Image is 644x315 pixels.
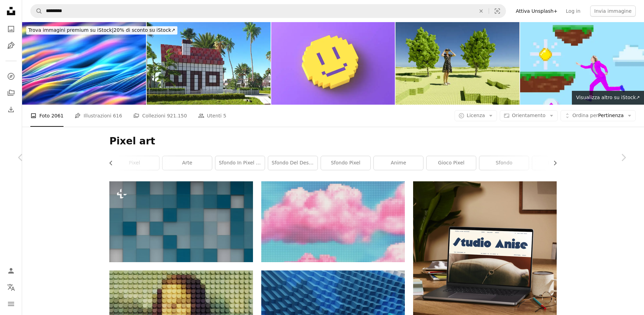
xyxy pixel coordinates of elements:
h1: Pixel art [109,135,557,147]
a: Illustrazioni [4,39,18,52]
span: 5 [223,112,226,120]
button: Menu [4,297,18,311]
div: 20% di sconto su iStock ↗ [26,26,177,35]
button: Lingua [4,280,18,294]
button: Elimina [474,4,489,18]
a: Visualizza altro su iStock↗ [572,91,644,105]
span: Licenza [467,113,485,118]
a: Collezioni 921.150 [133,105,187,127]
a: sfondo del desktop [268,156,318,170]
a: Trova immagini premium su iStock|20% di sconto su iStock↗ [22,22,182,39]
img: Sfondo futuristico colorato ondulato movimento, motivo fluido curvo increspato, con particolari d... [22,22,146,105]
button: Ricerca visiva [489,4,506,18]
button: Ordina perPertinenza [560,110,636,121]
a: Attiva Unsplash+ [511,6,562,17]
img: Pixel House in City Street. [147,22,271,105]
button: scorri la lista a sinistra [109,156,117,170]
button: Cerca su Unsplash [31,4,42,18]
span: Pertinenza [573,112,624,119]
form: Trova visual in tutto il sito [30,4,506,18]
img: Un muro a scacchi blu e bianchi [109,181,253,262]
a: Cronologia download [4,103,18,116]
span: 616 [113,112,122,120]
a: un gruppo di quadrati rosa e bianchi [261,219,405,225]
button: Invia immagine [590,6,636,17]
a: Log in [562,6,585,17]
span: Ordina per [573,113,598,118]
a: sfondo [479,156,529,170]
a: arte [163,156,212,170]
span: Trova immagini premium su iStock | [28,27,114,33]
img: 3D pixel sorriso faccia elemento gradiente sfondo astratto [271,22,395,105]
a: PixelArt [532,156,582,170]
img: Collage d'arte contemporanea. Giovane donna d'affari in abbigliamento da ufficio rosa che salta c... [520,22,644,105]
button: scorri la lista a destra [549,156,557,170]
a: sfondo pixel [321,156,370,170]
a: Utenti 5 [198,105,226,127]
a: Gioco Pixel [427,156,476,170]
img: Donna che usa cuffie VR [396,22,519,105]
button: Orientamento [500,110,557,121]
button: Licenza [455,110,497,121]
a: Esplora [4,69,18,83]
a: Collezioni [4,86,18,100]
a: Illustrazioni 616 [75,105,122,127]
a: Un muro a scacchi blu e bianchi [109,219,253,225]
a: Accedi / Registrati [4,264,18,278]
a: Sfondo in pixel art [215,156,265,170]
img: un gruppo di quadrati rosa e bianchi [261,181,405,262]
span: 921.150 [167,112,187,120]
a: anime [374,156,423,170]
span: Visualizza altro su iStock ↗ [576,95,640,100]
a: Avanti [603,124,644,191]
span: Orientamento [512,113,545,118]
a: Foto [4,22,18,36]
a: pixel [110,156,159,170]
